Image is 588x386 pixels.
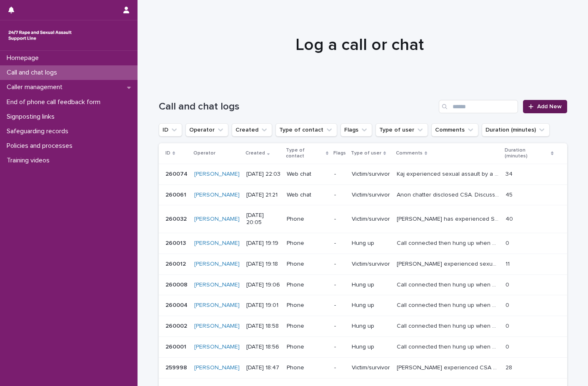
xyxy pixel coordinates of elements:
p: 260013 [165,238,188,247]
input: Search [439,100,518,113]
p: 28 [505,363,514,371]
p: Phone [287,302,328,309]
tr: 260012260012 [PERSON_NAME] [DATE] 19:18Phone-Victim/survivor[PERSON_NAME] experienced sexual assa... [159,254,567,274]
p: Hung up [352,302,390,309]
p: [DATE] 20:05 [246,212,280,226]
a: Add New [523,100,567,113]
button: Type of contact [275,123,337,137]
p: Hung up [352,240,390,247]
a: [PERSON_NAME] [194,344,240,351]
p: Flags [333,149,346,158]
tr: 260008260008 [PERSON_NAME] [DATE] 19:06Phone-Hung upCall connected then hung up when answeredCall... [159,274,567,295]
a: [PERSON_NAME] [194,281,240,289]
p: - [334,240,345,247]
p: Victim/survivor [352,171,390,178]
img: rhQMoQhaT3yELyF149Cw [7,27,73,44]
p: Michelle experienced CSA and ritual abuse (as an adult). We discussed her feelings around the rit... [397,363,500,371]
p: Web chat [287,192,328,199]
tr: 260074260074 [PERSON_NAME] [DATE] 22:03Web chat-Victim/survivorKaj experienced sexual assault by ... [159,164,567,184]
p: Created [245,149,265,158]
p: Kaj experienced sexual assault by a man she had consented to have sex with. We discussed consent ... [397,169,500,178]
button: Created [232,123,272,137]
p: 259998 [165,363,189,371]
p: 0 [505,342,511,351]
p: Signposting links [3,113,61,121]
span: Add New [537,104,562,110]
tr: 260002260002 [PERSON_NAME] [DATE] 18:58Phone-Hung upCall connected then hung up when answeredCall... [159,316,567,337]
p: 40 [505,214,515,223]
p: Phone [287,323,328,330]
p: [DATE] 21:21 [246,192,280,199]
p: Call connected then hung up when answered [397,321,500,330]
p: Anon chatter disclosed CSA. Discussed the emotional impact and impact on current behaviours. Chat... [397,190,500,199]
a: [PERSON_NAME] [194,171,240,178]
p: [DATE] 19:19 [246,240,280,247]
p: Training videos [3,157,56,164]
p: 45 [505,190,514,199]
p: [DATE] 19:01 [246,302,280,309]
p: 260002 [165,321,189,330]
p: 260061 [165,190,188,199]
button: Duration (minutes) [482,123,550,137]
button: Type of user [375,123,428,137]
p: 0 [505,300,511,309]
p: Phone [287,281,328,289]
p: [DATE] 18:56 [246,344,280,351]
p: End of phone call feedback form [3,98,107,106]
tr: 259998259998 [PERSON_NAME] [DATE] 18:47Phone-Victim/survivor[PERSON_NAME] experienced CSA and rit... [159,357,567,378]
p: 11 [505,259,511,268]
p: - [334,261,345,268]
p: - [334,192,345,199]
a: [PERSON_NAME] [194,216,240,223]
p: Type of contact [286,146,323,161]
p: 260012 [165,259,188,268]
p: 260074 [165,169,189,178]
p: 0 [505,321,511,330]
p: Lindy experienced sexual assault 6 years ago and has since developed PTSD. We discussed feelings ... [397,259,500,268]
p: - [334,364,345,371]
p: 0 [505,280,511,289]
p: Hung up [352,344,390,351]
p: - [334,302,345,309]
p: Safeguarding records [3,127,75,135]
p: Call connected then hung up when answered [397,238,500,247]
p: 260032 [165,214,188,223]
p: Web chat [287,171,328,178]
h1: Log a call or chat [155,35,564,55]
p: - [334,281,345,289]
p: [DATE] 22:03 [246,171,280,178]
p: [DATE] 18:47 [246,364,280,371]
p: Homepage [3,54,45,62]
p: [DATE] 18:58 [246,323,280,330]
p: Comments [396,149,423,158]
p: - [334,344,345,351]
p: Victim/survivor [352,261,390,268]
p: Duration (minutes) [505,146,549,161]
tr: 260013260013 [PERSON_NAME] [DATE] 19:19Phone-Hung upCall connected then hung up when answeredCall... [159,233,567,254]
tr: 260004260004 [PERSON_NAME] [DATE] 19:01Phone-Hung upCall connected then hung up when answeredCall... [159,295,567,316]
p: Victim/survivor [352,192,390,199]
a: [PERSON_NAME] [194,364,240,371]
p: Call and chat logs [3,69,64,77]
p: Phone [287,344,328,351]
p: Hung up [352,281,390,289]
p: 34 [505,169,514,178]
tr: 260001260001 [PERSON_NAME] [DATE] 18:56Phone-Hung upCall connected then hung up when answeredCall... [159,336,567,357]
p: - [334,216,345,223]
p: Victim/survivor [352,364,390,371]
p: [DATE] 19:06 [246,281,280,289]
tr: 260061260061 [PERSON_NAME] [DATE] 21:21Web chat-Victim/survivorAnon chatter disclosed CSA. Discus... [159,184,567,205]
h1: Call and chat logs [159,101,436,113]
p: - [334,323,345,330]
p: 260008 [165,280,189,289]
p: Phone [287,240,328,247]
p: Hung up [352,323,390,330]
a: [PERSON_NAME] [194,323,240,330]
button: Comments [431,123,478,137]
a: [PERSON_NAME] [194,192,240,199]
a: [PERSON_NAME] [194,240,240,247]
p: Alex has experienced SV but did not want to talk about it on this call. They talked about how two... [397,214,500,223]
p: [DATE] 19:18 [246,261,280,268]
p: Phone [287,216,328,223]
